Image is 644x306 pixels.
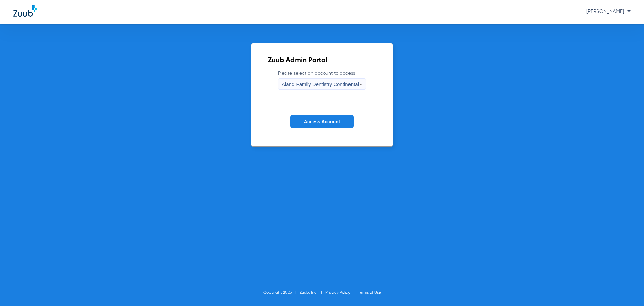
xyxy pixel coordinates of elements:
a: Terms of Use [358,291,381,295]
span: Aland Family Dentistry Continental [282,81,359,87]
h2: Zuub Admin Portal [268,57,376,64]
img: Zuub Logo [13,5,37,17]
span: [PERSON_NAME] [586,9,631,14]
li: Zuub, Inc. [300,289,325,296]
button: Access Account [290,115,354,128]
span: Access Account [304,119,340,124]
a: Privacy Policy [325,291,350,295]
li: Copyright 2025 [263,289,300,296]
iframe: Chat Widget [610,274,644,306]
label: Please select an account to access [278,70,366,90]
